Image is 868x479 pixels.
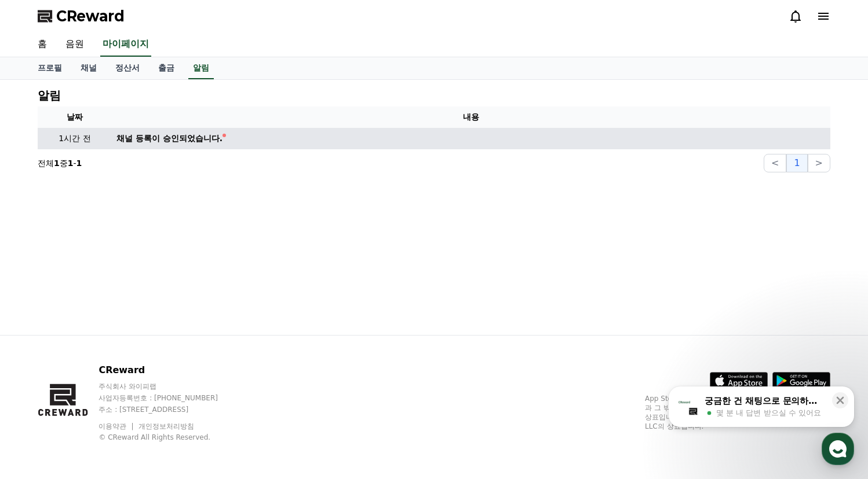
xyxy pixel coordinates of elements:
a: 마이페이지 [100,32,151,57]
a: 개인정보처리방침 [138,422,194,430]
a: 알림 [188,57,214,79]
p: 주식회사 와이피랩 [99,382,240,391]
p: 1시간 전 [42,132,107,145]
strong: 1 [68,159,74,168]
a: 음원 [56,32,93,57]
button: 1 [786,154,807,172]
p: CReward [99,363,240,377]
h4: 알림 [38,89,61,102]
span: 대화 [106,385,120,394]
button: > [808,154,830,172]
a: CReward [38,7,125,25]
a: 정산서 [106,57,149,79]
p: App Store, iCloud, iCloud Drive 및 iTunes Store는 미국과 그 밖의 나라 및 지역에서 등록된 Apple Inc.의 서비스 상표입니다. Goo... [645,394,830,431]
span: 홈 [37,384,43,393]
strong: 1 [76,159,82,168]
p: 전체 중 - [38,157,82,169]
div: 채널 등록이 승인되었습니다. [116,132,223,145]
button: < [764,154,786,172]
a: 홈 [3,367,76,396]
th: 날짜 [38,106,112,128]
a: 설정 [149,367,223,396]
p: © CReward All Rights Reserved. [99,433,240,442]
a: 홈 [28,32,56,57]
a: 이용약관 [99,422,135,430]
a: 프로필 [28,57,71,79]
p: 사업자등록번호 : [PHONE_NUMBER] [99,393,240,403]
a: 채널 [71,57,106,79]
a: 출금 [149,57,184,79]
a: 대화 [76,367,149,396]
span: 설정 [179,384,193,393]
p: 주소 : [STREET_ADDRESS] [99,405,240,414]
strong: 1 [54,159,60,168]
span: CReward [56,7,125,25]
th: 내용 [112,106,830,128]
